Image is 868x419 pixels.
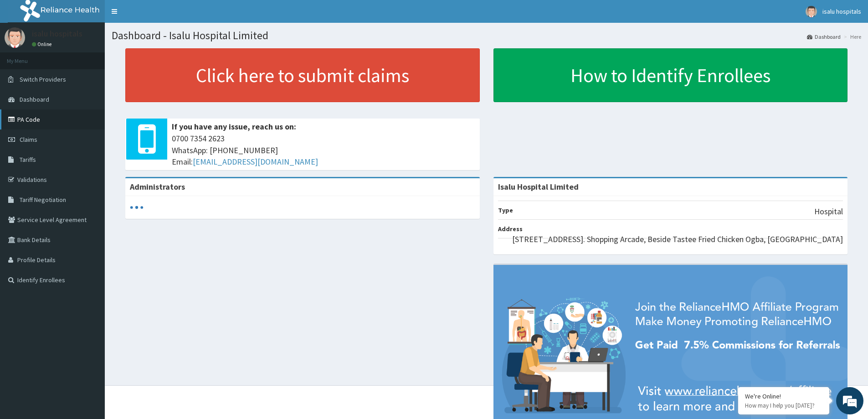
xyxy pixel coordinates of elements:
strong: Isalu Hospital Limited [498,181,579,192]
p: How may I help you today? [745,402,822,409]
svg: audio-loading [130,201,144,214]
a: Click here to submit claims [125,48,480,102]
span: Dashboard [20,95,49,103]
b: Type [498,206,513,214]
b: Address [498,225,523,233]
span: Claims [20,135,37,144]
p: [STREET_ADDRESS]. Shopping Arcade, Beside Tastee Fried Chicken Ogba, [GEOGRAPHIC_DATA] [512,233,843,245]
span: isalu hospitals [822,7,861,16]
span: 0700 7354 2623 WhatsApp: [PHONE_NUMBER] Email: [172,133,475,168]
span: Tariff Negotiation [20,196,66,204]
div: Minimize live chat window [149,5,171,26]
div: We're Online! [745,392,822,400]
img: d_794563401_company_1708531726252_794563401 [17,46,37,68]
div: Chat with us now [47,51,153,63]
a: Dashboard [807,33,841,41]
img: User Image [806,6,817,17]
h1: Dashboard - Isalu Hospital Limited [112,30,861,41]
a: How to Identify Enrollees [493,48,848,102]
p: isalu hospitals [32,30,82,38]
b: Administrators [130,181,185,192]
li: Here [842,33,861,41]
textarea: Type your message and hit 'Enter' [5,249,174,281]
a: [EMAIL_ADDRESS][DOMAIN_NAME] [193,156,318,167]
span: Tariffs [20,155,36,164]
b: If you have any issue, reach us on: [172,121,296,132]
a: Online [32,41,54,47]
img: User Image [5,27,25,48]
span: We're online! [53,115,126,207]
p: Hospital [814,206,843,217]
span: Switch Providers [20,75,66,83]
